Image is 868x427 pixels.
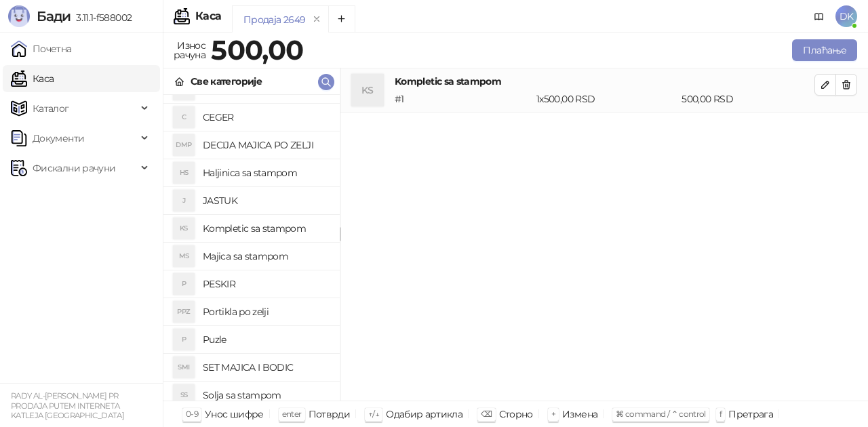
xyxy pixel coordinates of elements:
span: f [719,409,722,419]
div: 1 x 500,00 RSD [534,91,679,106]
div: P [173,329,195,350]
span: + [551,409,555,419]
div: DMP [173,134,195,156]
h4: DECIJA MAJICA PO ZELJI [203,134,329,156]
div: J [173,190,195,211]
a: Документација [808,5,830,27]
h4: JASTUK [203,190,329,211]
span: Фискални рачуни [33,155,115,182]
img: Logo [8,5,30,27]
h4: Portikla po zelji [203,301,329,323]
span: enter [282,409,302,419]
h4: Majica sa stampom [203,245,329,267]
h4: SET MAJICA I BODIC [203,357,329,378]
h4: Kompletic sa stampom [395,74,814,89]
h4: CEGER [203,106,329,128]
span: ⌫ [481,409,492,419]
div: Измена [562,405,597,423]
div: Продаја 2649 [243,12,305,27]
div: C [173,106,195,128]
div: P [173,273,195,295]
button: remove [308,14,325,25]
div: Одабир артикла [386,405,462,423]
button: Add tab [328,5,355,33]
h4: PESKIR [203,273,329,295]
h4: Puzle [203,329,329,350]
a: Почетна [11,35,72,62]
span: 3.11.1-f588002 [71,12,132,24]
span: ↑/↓ [368,409,379,419]
div: 500,00 RSD [679,91,817,106]
div: Претрага [728,405,773,423]
div: Каса [195,11,221,22]
span: Каталог [33,95,69,122]
h4: Kompletic sa stampom [203,218,329,239]
div: Износ рачуна [171,37,208,64]
span: 0-9 [186,409,198,419]
span: DK [835,5,857,27]
div: grid [163,95,340,401]
div: # 1 [392,91,534,106]
div: Сторно [499,405,533,423]
div: MS [173,245,195,267]
div: Потврди [309,405,351,423]
div: KS [173,218,195,239]
div: KS [351,74,384,106]
span: ⌘ command / ⌃ control [616,409,706,419]
span: Бади [37,8,71,24]
small: RADY AL-[PERSON_NAME] PR PRODAJA PUTEM INTERNETA KATLEJA [GEOGRAPHIC_DATA] [11,391,124,420]
span: Документи [33,125,84,152]
div: SMI [173,357,195,378]
div: HS [173,162,195,184]
h4: Haljinica sa stampom [203,162,329,184]
div: PPZ [173,301,195,323]
div: Све категорије [191,74,262,89]
a: Каса [11,65,54,92]
button: Плаћање [792,39,857,61]
strong: 500,00 [211,33,303,66]
h4: Solja sa stampom [203,384,329,406]
div: SS [173,384,195,406]
div: Унос шифре [205,405,264,423]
